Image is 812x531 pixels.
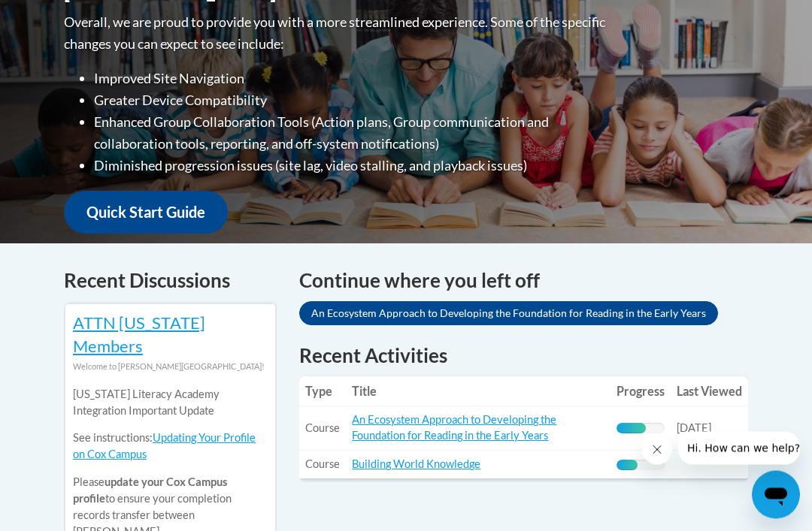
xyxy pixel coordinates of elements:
[64,267,277,296] h4: Recent Discussions
[94,112,609,155] li: Enhanced Group Collaboration Tools (Action plans, Group communication and collaboration tools, re...
[677,422,711,435] span: [DATE]
[305,422,340,435] span: Course
[299,342,748,370] h1: Recent Activities
[611,377,671,407] th: Progress
[352,458,480,471] a: Building World Knowledge
[299,302,718,326] a: An Ecosystem Approach to Developing the Foundation for Reading in the Early Years
[73,387,268,420] p: [US_STATE] Literacy Academy Integration Important Update
[617,424,646,434] div: Progress, %
[305,458,340,471] span: Course
[73,432,256,461] a: Updating Your Profile on Cox Campus
[94,155,609,177] li: Diminished progression issues (site lag, video stalling, and playback issues)
[94,68,609,90] li: Improved Site Navigation
[73,430,268,463] p: See instructions:
[352,414,556,442] a: An Ecosystem Approach to Developing the Foundation for Reading in the Early Years
[299,377,346,407] th: Type
[346,377,611,407] th: Title
[617,460,638,471] div: Progress, %
[752,471,800,519] iframe: Button to launch messaging window
[678,432,800,465] iframe: Message from company
[64,12,609,56] p: Overall, we are proud to provide you with a more streamlined experience. Some of the specific cha...
[64,192,228,234] a: Quick Start Guide
[73,476,227,505] b: update your Cox Campus profile
[73,359,268,376] div: Welcome to [PERSON_NAME][GEOGRAPHIC_DATA]!
[94,90,609,112] li: Greater Device Compatibility
[299,267,748,296] h4: Continue where you left off
[642,435,672,465] iframe: Close message
[73,313,205,357] a: ATTN [US_STATE] Members
[671,377,748,407] th: Last Viewed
